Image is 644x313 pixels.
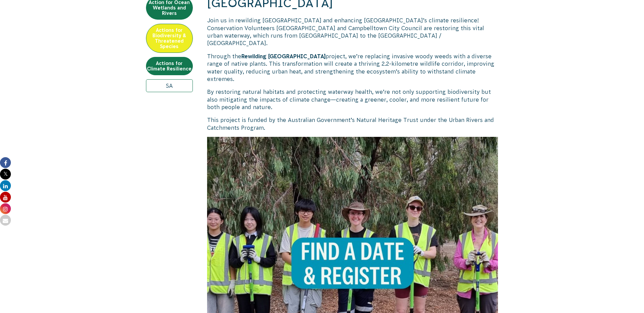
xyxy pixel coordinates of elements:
a: SA [146,79,193,92]
span: This project is funded by the Australian Government’s Natural Heritage Trust under the Urban Rive... [207,117,494,130]
a: Actions for Climate Resilience [146,57,193,75]
span: Join us in rewilding [GEOGRAPHIC_DATA] and enhancing [GEOGRAPHIC_DATA]’s climate resilience! Cons... [207,17,484,46]
span: By restoring natural habitats and protecting waterway health, we’re not only supporting biodivers... [207,89,491,110]
span: Rewilding [GEOGRAPHIC_DATA] [241,53,326,59]
a: Actions for Biodiversity & Threatened Species [146,24,193,53]
span: Through the [207,53,241,59]
span: project, we’re replacing invasive woody weeds with a diverse range of native plants. This transfo... [207,53,494,82]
